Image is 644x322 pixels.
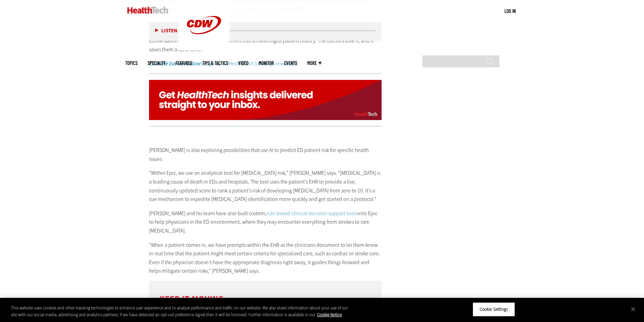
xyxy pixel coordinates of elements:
p: “When a patient comes in, we have prompts within the EHR as the clinicians document to let them k... [149,241,382,275]
a: rule-based clinical decision support tools [266,210,358,217]
a: Video [238,61,249,66]
a: CDW [179,45,229,52]
span: Specialty [148,61,165,66]
a: Events [284,61,297,66]
p: [PERSON_NAME] is also exploring possibilities that use AI to predict ED patient risk for specific... [149,146,382,163]
span: Topics [125,61,137,66]
div: This website uses cookies and other tracking technologies to enhance user experience and to analy... [11,305,354,318]
p: “Within Epic, we use an analytical tool for [MEDICAL_DATA] risk,” [PERSON_NAME] says. “[MEDICAL_D... [149,169,382,203]
button: Cookie Settings [473,302,515,317]
a: Tips & Tactics [202,61,228,66]
a: MonITor [259,61,274,66]
a: Features [176,61,192,66]
button: Close [626,302,641,317]
span: More [307,61,321,66]
p: [PERSON_NAME] and his team have also built custom, into Epic to help physicians in the ED environ... [149,209,382,235]
div: User menu [504,7,516,15]
img: ht_newsletter_animated_q424_signup_desktop [149,80,382,120]
img: Home [127,7,168,14]
h3: Keep It Moving [160,295,371,303]
a: More information about your privacy [317,312,342,318]
a: Log in [504,8,516,14]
